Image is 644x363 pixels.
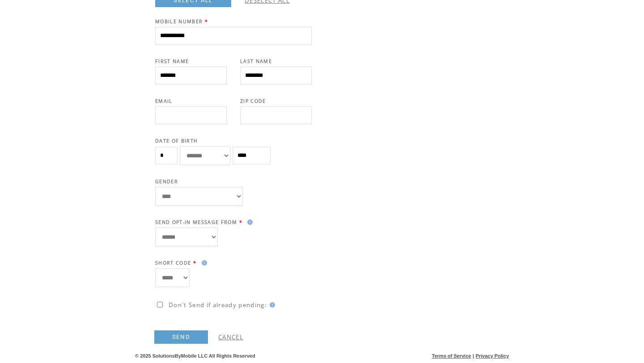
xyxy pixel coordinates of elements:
img: help.gif [245,219,253,225]
span: Don't Send if already pending: [169,301,267,309]
span: DATE OF BIRTH [155,138,198,144]
span: FIRST NAME [155,58,189,64]
img: help.gif [199,260,207,266]
span: SHORT CODE [155,260,191,266]
a: Privacy Policy [475,353,509,359]
a: Terms of Service [432,353,471,359]
a: SEND [154,330,208,344]
span: MOBILE NUMBER [155,18,203,25]
span: EMAIL [155,98,173,104]
img: help.gif [267,302,275,308]
span: © 2025 SolutionsByMobile LLC All Rights Reserved [135,353,255,359]
span: | [473,353,474,359]
span: GENDER [155,178,178,185]
span: LAST NAME [240,58,272,64]
span: SEND OPT-IN MESSAGE FROM [155,219,237,225]
span: ZIP CODE [240,98,266,104]
a: CANCEL [218,333,243,341]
